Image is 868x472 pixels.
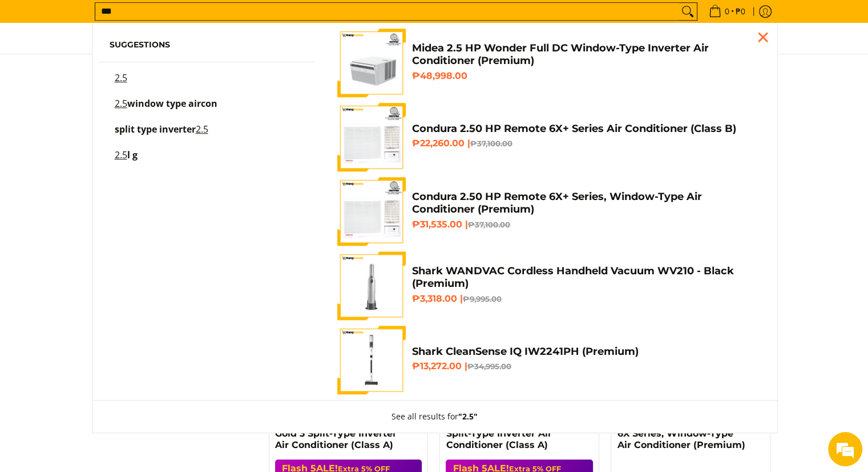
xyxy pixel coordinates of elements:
h6: ₱13,272.00 | [411,361,760,372]
img: Midea 2.5 HP Wonder Full DC Window-Type Inverter Air Conditioner (Premium) [337,29,406,97]
h6: ₱22,260.00 | [411,138,760,149]
mark: 2.5 [115,97,127,110]
a: Condura 1.00 HP Deluxe 6X Series, Window-Type Air Conditioner (Premium) [617,417,745,450]
span: • [705,5,749,18]
h6: Suggestions [110,40,304,50]
img: shark-cleansense-cordless-stick-vacuum-front-full-view-mang-kosme [337,326,406,394]
span: 0 [723,7,731,15]
mark: 2.5 [115,149,127,161]
p: 2.5 window type aircon [115,99,217,119]
span: We're online! [66,144,158,259]
a: Carrier 1.00 HP XPower Gold 3 Split-Type Inverter Air Conditioner (Class A) [275,417,397,450]
mark: 2.5 [115,71,127,84]
a: Midea 2.5 HP Wonder Full DC Window-Type Inverter Air Conditioner (Premium) Midea 2.5 HP Wonder Fu... [337,29,760,97]
strong: "2.5" [458,411,478,422]
div: Close pop up [754,29,772,46]
a: 2.5 window type aircon [110,99,304,119]
h6: ₱3,318.00 | [411,293,760,305]
mark: 2.5 [196,123,208,135]
p: split type inverter 2.5 [115,125,208,145]
span: l g [127,149,138,161]
h4: Condura 2.50 HP Remote 6X+ Series Air Conditioner (Class B) [411,122,760,135]
span: split type inverter [115,123,196,135]
del: ₱9,995.00 [462,294,501,303]
a: shark-cleansense-cordless-stick-vacuum-front-full-view-mang-kosme Shark CleanSense IQ IW2241PH (P... [337,326,760,394]
a: Condura 2.50 HP Remote 6X+ Series, Window-Type Air Conditioner (Premium) Condura 2.50 HP Remote 6... [337,177,760,246]
del: ₱37,100.00 [470,139,512,148]
h4: Condura 2.50 HP Remote 6X+ Series, Window-Type Air Conditioner (Premium) [411,190,760,216]
h4: Midea 2.5 HP Wonder Full DC Window-Type Inverter Air Conditioner (Premium) [411,42,760,67]
a: split type inverter 2.5 [110,125,304,145]
span: ₱0 [734,7,747,15]
del: ₱37,100.00 [467,220,510,229]
p: 2.5 [115,74,127,94]
a: Condura 2.50 HP Remote 6X+ Series Air Conditioner (Class B) Condura 2.50 HP Remote 6X+ Series Air... [337,103,760,171]
div: Minimize live chat window [187,6,215,33]
img: shark-wandvac-handheld-vacuum-premium-full-view-mang-kosme [337,251,406,320]
img: Condura 2.50 HP Remote 6X+ Series, Window-Type Air Conditioner (Premium) [337,177,406,246]
h4: Shark WANDVAC Cordless Handheld Vacuum WV210 - Black (Premium) [411,265,760,290]
button: Search [679,3,697,20]
del: ₱34,995.00 [467,362,511,371]
p: 2.5 l g [115,151,138,171]
div: Chat with us now [59,64,192,79]
button: See all results for"2.5" [380,401,489,433]
a: shark-wandvac-handheld-vacuum-premium-full-view-mang-kosme Shark WANDVAC Cordless Handheld Vacuum... [337,251,760,320]
h6: ₱31,535.00 | [411,219,760,230]
h4: Shark CleanSense IQ IW2241PH (Premium) [411,345,760,358]
img: Condura 2.50 HP Remote 6X+ Series Air Conditioner (Class B) [337,103,406,171]
textarea: Type your message and hit 'Enter' [6,312,217,352]
span: window type aircon [127,97,217,110]
a: Toshiba 1 HP New Model Split-Type Inverter Air Conditioner (Class A) [446,417,563,450]
h6: ₱48,998.00 [411,70,760,82]
a: 2.5 [110,74,304,94]
a: 2.5 l g [110,151,304,171]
